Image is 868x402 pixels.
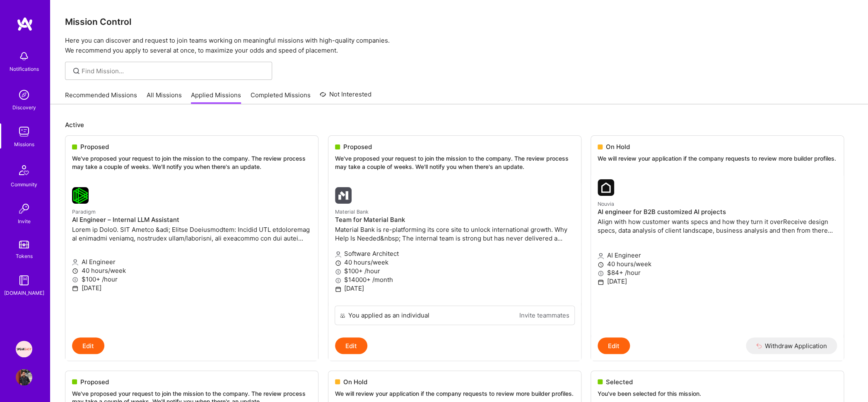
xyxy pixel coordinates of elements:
button: Withdraw Application [746,337,837,354]
i: icon MoneyGray [598,270,604,277]
div: Discovery [12,103,36,112]
span: On Hold [343,378,367,386]
h4: Team for Material Bank [335,216,574,224]
p: Software Architect [335,249,574,258]
p: Material Bank is re-platforming its core site to unlock international growth. Why Help Is Needed&... [335,225,574,243]
i: icon MoneyGray [335,277,341,284]
img: tokens [19,241,29,248]
span: Proposed [80,142,109,151]
p: We've proposed your request to join the mission to the company. The review process may take a cou... [335,154,574,171]
i: icon Calendar [598,279,604,285]
img: Invite [16,200,32,217]
i: icon Applicant [598,253,604,259]
a: Speakeasy: Software Engineer to help Customers write custom functions [14,341,34,357]
i: icon SearchGrey [72,66,81,76]
a: Invite teammates [519,311,569,320]
p: We will review your application if the company requests to review more builder profiles. [335,390,574,398]
img: bell [16,48,32,65]
p: We will review your application if the company requests to review more builder profiles. [598,154,837,163]
small: Nouvia [598,201,614,207]
p: Here you can discover and request to join teams working on meaningful missions with high-quality ... [65,36,853,55]
a: Nouvia company logoNouviaAI engineer for B2B customized AI projectsAlign with how customer wants ... [591,173,844,338]
div: Notifications [10,65,39,73]
span: Proposed [343,142,372,151]
p: AI Engineer [598,251,837,260]
h4: AI engineer for B2B customized AI projects [598,208,837,216]
i: icon MoneyGray [72,277,78,283]
div: Tokens [16,252,33,260]
a: Material Bank company logoMaterial BankTeam for Material BankMaterial Bank is re-platforming its ... [328,181,581,306]
p: $100+ /hour [72,275,311,284]
p: 40 hours/week [72,266,311,275]
div: Missions [14,140,34,149]
p: [DATE] [335,284,574,293]
a: Applied Missions [191,91,241,104]
p: Align with how customer wants specs and how they turn it overReceive design specs, data analysis ... [598,217,837,235]
span: Proposed [80,378,109,386]
i: icon Clock [335,260,341,266]
p: $100+ /hour [335,267,574,275]
img: Nouvia company logo [598,179,614,196]
p: [DATE] [72,284,311,292]
img: discovery [16,87,32,103]
div: You applied as an individual [348,311,429,320]
a: Recommended Missions [65,91,137,104]
button: Edit [72,337,104,354]
p: Lorem ip Dolo0. SIT Ametco &adi; Elitse Doeiusmodtem: Incidid UTL etdoloremag al enimadmi veniamq... [72,225,311,243]
i: icon Clock [72,268,78,274]
p: Active [65,120,853,129]
img: logo [17,17,33,31]
img: User Avatar [16,369,32,385]
small: Paradigm [72,209,96,215]
img: Community [14,160,34,180]
input: Find Mission... [82,67,266,75]
img: guide book [16,272,32,289]
p: $14000+ /month [335,275,574,284]
button: Edit [598,337,630,354]
i: icon Calendar [72,285,78,291]
p: We've proposed your request to join the mission to the company. The review process may take a cou... [72,154,311,171]
p: $84+ /hour [598,268,837,277]
i: icon Calendar [335,286,341,292]
a: All Missions [147,91,182,104]
a: Not Interested [320,89,371,104]
img: teamwork [16,123,32,140]
i: icon Clock [598,262,604,268]
h3: Mission Control [65,17,853,27]
img: Speakeasy: Software Engineer to help Customers write custom functions [16,341,32,357]
i: icon Applicant [335,251,341,258]
p: 40 hours/week [335,258,574,267]
p: 40 hours/week [598,260,837,268]
i: icon Applicant [72,259,78,265]
small: Material Bank [335,209,369,215]
a: Completed Missions [251,91,311,104]
a: Paradigm company logoParadigmAI Engineer – Internal LLM AssistantLorem ip Dolo0. SIT Ametco &adi;... [65,181,318,337]
span: On Hold [606,142,630,151]
p: AI Engineer [72,258,311,266]
h4: AI Engineer – Internal LLM Assistant [72,216,311,224]
button: Edit [335,337,367,354]
div: [DOMAIN_NAME] [4,289,44,297]
div: Invite [18,217,31,226]
i: icon MoneyGray [335,269,341,275]
img: Material Bank company logo [335,187,352,204]
p: [DATE] [598,277,837,286]
a: User Avatar [14,369,34,385]
div: Community [11,180,37,189]
img: Paradigm company logo [72,187,89,204]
